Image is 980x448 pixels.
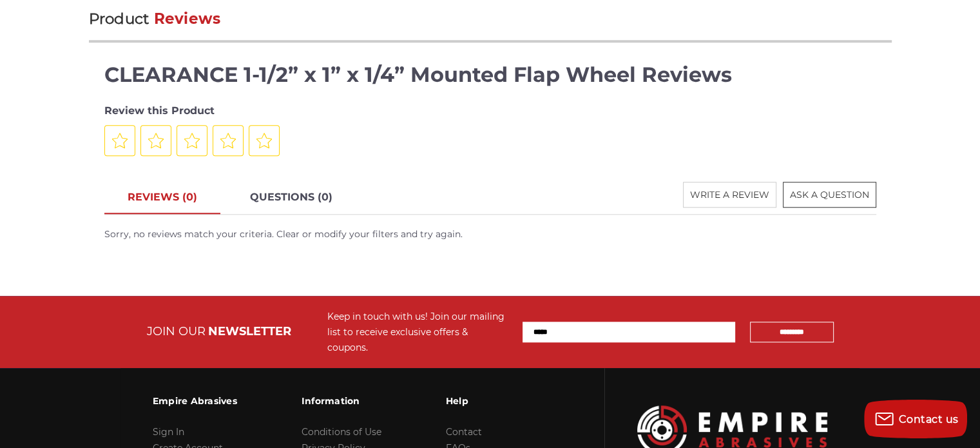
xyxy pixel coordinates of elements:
a: Contact [446,426,482,438]
h3: Help [446,387,533,414]
div: Keep in touch with us! Join our mailing list to receive exclusive offers & coupons. [327,309,510,355]
button: Contact us [864,400,967,438]
h3: Information [302,387,381,414]
span: JOIN OUR [147,324,206,338]
div: Review this Product [104,103,876,119]
span: WRITE A REVIEW [690,189,769,200]
h4: CLEARANCE 1-1/2” x 1” x 1/4” Mounted Flap Wheel Reviews [104,59,876,90]
span: Product [89,10,149,28]
span: Contact us [899,413,959,425]
button: ASK A QUESTION [783,182,876,208]
h3: Empire Abrasives [153,387,237,414]
button: WRITE A REVIEW [683,182,776,208]
span: NEWSLETTER [208,324,291,338]
span: ASK A QUESTION [790,189,869,200]
a: Sign In [153,426,184,438]
span: Reviews [154,10,221,28]
a: QUESTIONS (0) [227,182,356,214]
div: Sorry, no reviews match your criteria. Clear or modify your filters and try again. [104,228,876,241]
a: REVIEWS (0) [104,182,220,214]
a: Conditions of Use [302,426,381,438]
